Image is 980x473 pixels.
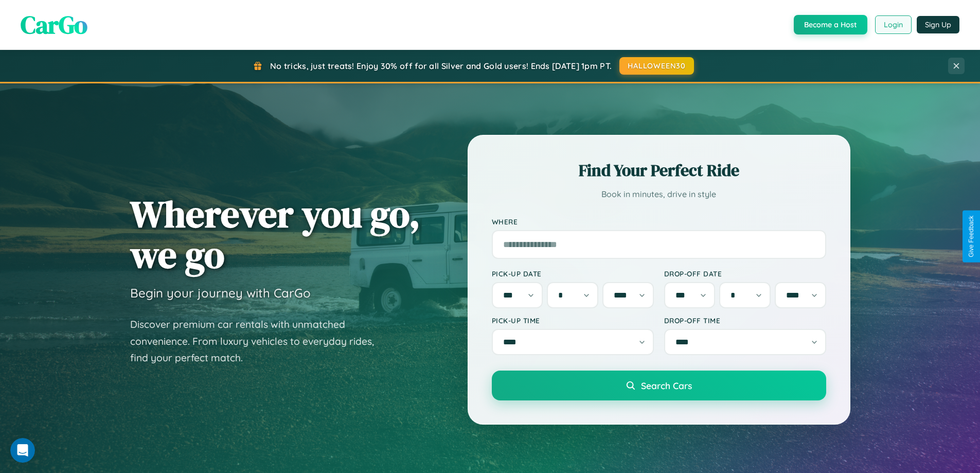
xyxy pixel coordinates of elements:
[492,316,654,325] label: Pick-up Time
[130,285,311,301] h3: Begin your journey with CarGo
[875,15,912,34] button: Login
[664,269,826,278] label: Drop-off Date
[917,16,959,33] button: Sign Up
[492,371,826,400] button: Search Cars
[968,216,975,257] div: Give Feedback
[619,57,694,75] button: HALLOWEEN30
[21,8,87,42] span: CarGo
[10,438,35,463] iframe: Intercom live chat
[794,15,867,34] button: Become a Host
[641,380,692,391] span: Search Cars
[492,187,826,202] p: Book in minutes, drive in style
[130,316,387,366] p: Discover premium car rentals with unmatched convenience. From luxury vehicles to everyday rides, ...
[492,217,826,226] label: Where
[492,159,826,182] h2: Find Your Perfect Ride
[664,316,826,325] label: Drop-off Time
[270,61,612,71] span: No tricks, just treats! Enjoy 30% off for all Silver and Gold users! Ends [DATE] 1pm PT.
[492,269,654,278] label: Pick-up Date
[130,194,420,275] h1: Wherever you go, we go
